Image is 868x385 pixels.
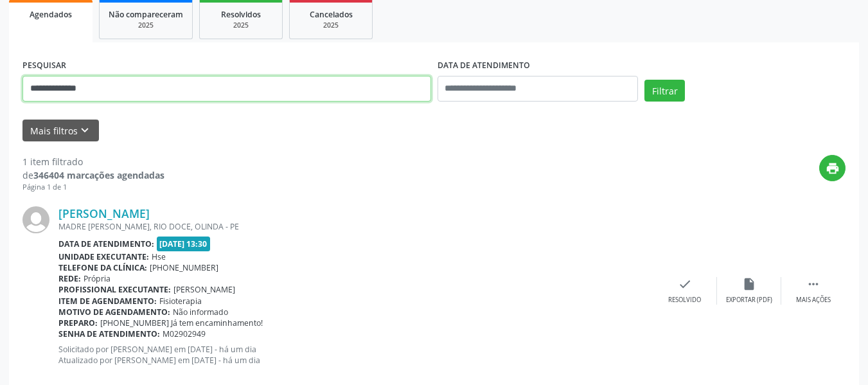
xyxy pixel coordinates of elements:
[84,273,111,284] span: Própria
[310,9,353,20] span: Cancelados
[33,169,164,181] strong: 346404 marcações agendadas
[438,56,530,76] label: DATA DE ATENDIMENTO
[58,307,170,318] b: Motivo de agendamento:
[819,155,846,181] button: print
[58,262,147,273] b: Telefone da clínica:
[78,123,92,138] i: keyboard_arrow_down
[644,80,685,102] button: Filtrar
[58,206,150,220] a: [PERSON_NAME]
[58,251,149,262] b: Unidade executante:
[173,284,235,295] span: [PERSON_NAME]
[58,344,653,366] p: Solicitado por [PERSON_NAME] em [DATE] - há um dia Atualizado por [PERSON_NAME] em [DATE] - há um...
[109,21,183,30] div: 2025
[209,21,273,30] div: 2025
[58,238,154,249] b: Data de atendimento:
[157,237,211,251] span: [DATE] 13:30
[826,161,840,175] i: print
[678,277,692,291] i: check
[150,262,218,273] span: [PHONE_NUMBER]
[58,296,157,307] b: Item de agendamento:
[152,251,166,262] span: Hse
[58,328,160,339] b: Senha de atendimento:
[58,318,98,328] b: Preparo:
[668,296,701,305] div: Resolvido
[221,9,261,20] span: Resolvidos
[58,221,653,232] div: MADRE [PERSON_NAME], RIO DOCE, OLINDA - PE
[742,277,756,291] i: insert_drive_file
[22,120,99,142] button: Mais filtroskeyboard_arrow_down
[159,296,202,307] span: Fisioterapia
[22,56,66,76] label: PESQUISAR
[163,328,206,339] span: M02902949
[22,182,164,193] div: Página 1 de 1
[796,296,831,305] div: Mais ações
[109,9,183,20] span: Não compareceram
[299,21,363,30] div: 2025
[58,284,171,295] b: Profissional executante:
[726,296,772,305] div: Exportar (PDF)
[806,277,820,291] i: 
[58,273,81,284] b: Rede:
[100,318,263,328] span: [PHONE_NUMBER] Já tem encaminhamento!
[22,206,49,233] img: img
[173,307,228,318] span: Não informado
[22,168,164,182] div: de
[22,155,164,168] div: 1 item filtrado
[30,9,72,20] span: Agendados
